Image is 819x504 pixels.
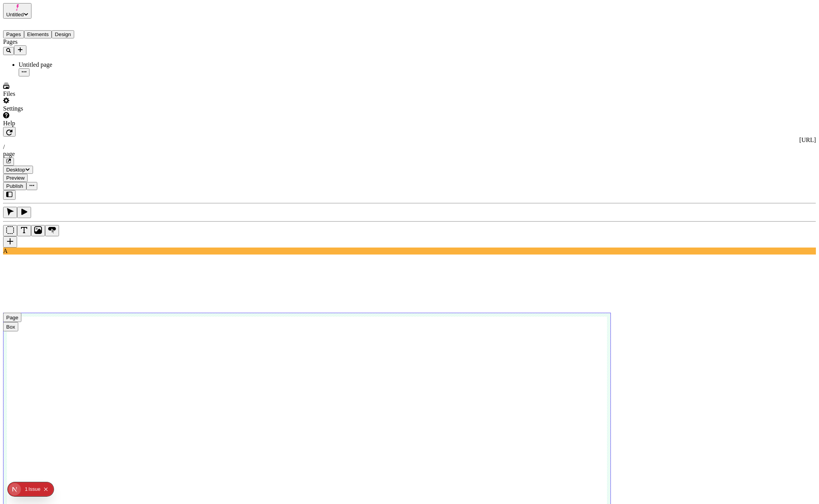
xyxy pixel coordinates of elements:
button: Design [52,30,74,38]
div: Page [6,315,18,320]
button: Pages [3,30,24,38]
button: Button [45,225,59,236]
button: Desktop [3,166,33,174]
span: Desktop [6,167,25,173]
button: Image [31,225,45,236]
span: Untitled [6,12,24,17]
div: Box [6,324,15,330]
iframe: The editor's rendered HTML document [3,255,816,313]
button: Text [17,225,31,236]
button: Publish [3,182,26,190]
div: page [3,151,816,158]
p: Cookie Test Route [3,6,113,13]
div: A [3,248,816,255]
div: Help [3,120,92,127]
button: Page [3,313,21,322]
div: Files [3,90,92,97]
div: / [3,144,816,151]
button: Box [3,225,17,236]
div: Untitled page [19,61,92,68]
button: Add new [14,45,26,55]
button: Preview [3,174,28,182]
div: [URL] [3,137,816,144]
span: Publish [6,183,23,189]
button: Untitled [3,3,31,19]
span: Preview [6,175,24,181]
button: Elements [24,30,52,38]
div: Pages [3,38,92,45]
div: Settings [3,105,92,112]
button: Box [3,322,18,331]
